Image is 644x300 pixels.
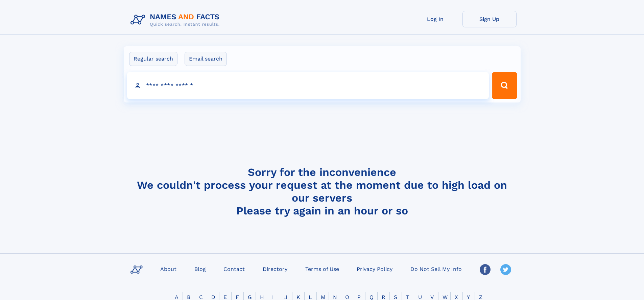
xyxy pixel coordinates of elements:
a: Directory [260,264,290,274]
h4: Sorry for the inconvenience We couldn't process your request at the moment due to high load on ou... [128,166,517,217]
a: Terms of Use [303,264,342,274]
img: Twitter [500,264,511,275]
button: Search Button [492,72,517,99]
a: Contact [221,264,247,274]
input: search input [127,72,489,99]
label: Regular search [129,52,177,66]
a: About [158,264,179,274]
a: Privacy Policy [354,264,395,274]
img: Logo Names and Facts [128,11,225,29]
img: Facebook [480,264,491,275]
a: Sign Up [462,11,517,27]
a: Log In [408,11,462,27]
a: Blog [192,264,209,274]
label: Email search [185,52,227,66]
a: Do Not Sell My Info [408,264,464,274]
